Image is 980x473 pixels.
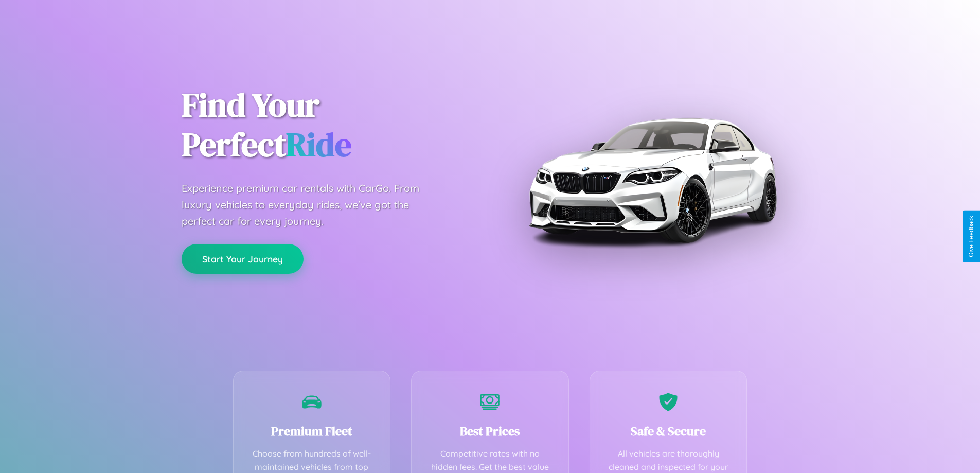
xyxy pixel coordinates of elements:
button: Start Your Journey [182,244,304,274]
h3: Safe & Secure [605,423,732,440]
div: Give Feedback [968,216,975,257]
h1: Find Your Perfect [182,85,475,165]
p: Experience premium car rentals with CarGo. From luxury vehicles to everyday rides, we've got the ... [182,180,439,230]
span: Ride [286,122,351,167]
h3: Premium Fleet [249,423,375,440]
img: Premium BMW car rental vehicle [524,51,781,309]
h3: Best Prices [427,423,553,440]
